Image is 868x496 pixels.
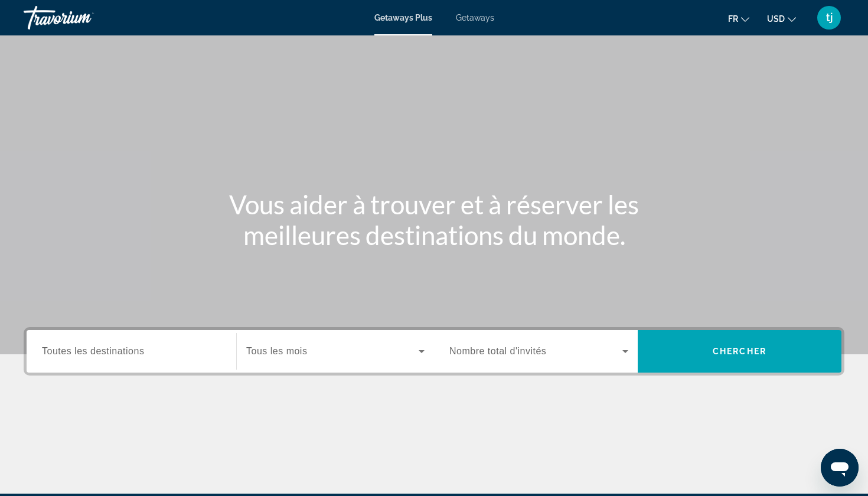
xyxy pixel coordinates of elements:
h1: Vous aider à trouver et à réserver les meilleures destinations du monde. [213,189,655,250]
button: User Menu [814,5,844,30]
button: Change language [728,10,749,27]
span: USD [767,14,785,24]
span: Toutes les destinations [42,346,144,356]
a: Getaways [456,13,494,22]
span: tj [826,12,833,24]
a: Travorium [24,2,142,33]
span: Chercher [713,347,766,356]
span: fr [728,14,738,24]
iframe: Bouton de lancement de la fenêtre de messagerie [821,449,859,487]
span: Nombre total d'invités [449,346,546,356]
button: Chercher [638,330,841,373]
a: Getaways Plus [374,13,432,22]
span: Tous les mois [246,346,307,356]
button: Change currency [767,10,796,27]
div: Search widget [27,330,841,373]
